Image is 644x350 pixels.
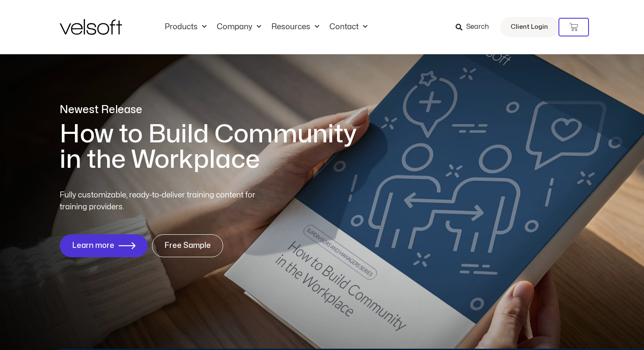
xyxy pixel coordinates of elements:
span: Free Sample [164,242,211,250]
span: Client Login [511,22,548,33]
a: Free Sample [152,234,223,257]
img: Velsoft Training Materials [60,19,122,35]
a: ResourcesMenu Toggle [266,22,324,32]
span: Search [466,22,489,33]
nav: Menu [160,22,373,32]
a: ProductsMenu Toggle [160,22,212,32]
a: Learn more [60,234,148,257]
p: Newest Release [60,103,369,117]
a: ContactMenu Toggle [324,22,373,32]
span: Learn more [72,242,114,250]
a: CompanyMenu Toggle [212,22,266,32]
p: Fully customizable, ready-to-deliver training content for training providers. [60,189,271,213]
h1: How to Build Community in the Workplace [60,122,369,172]
a: Client Login [500,17,558,37]
a: Search [456,20,495,34]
